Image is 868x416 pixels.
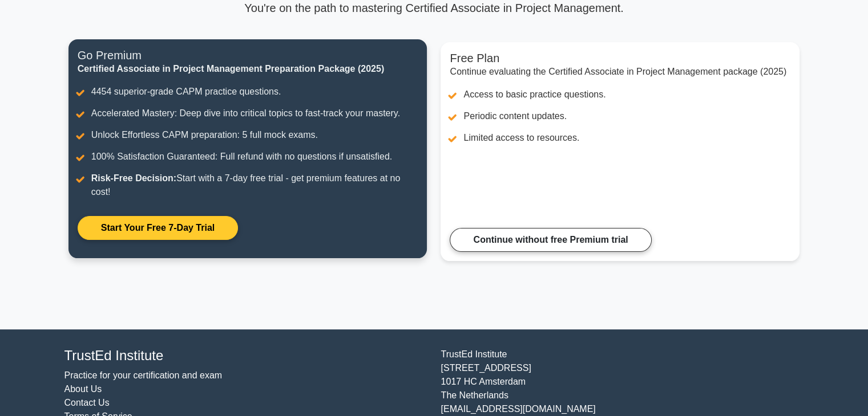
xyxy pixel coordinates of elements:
a: Practice for your certification and exam [64,370,223,380]
a: About Us [64,384,102,394]
h4: TrustEd Institute [64,348,427,364]
p: You're on the path to mastering Certified Associate in Project Management. [68,1,800,15]
a: Start Your Free 7-Day Trial [78,216,238,240]
a: Contact Us [64,398,110,407]
a: Continue without free Premium trial [450,228,651,252]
